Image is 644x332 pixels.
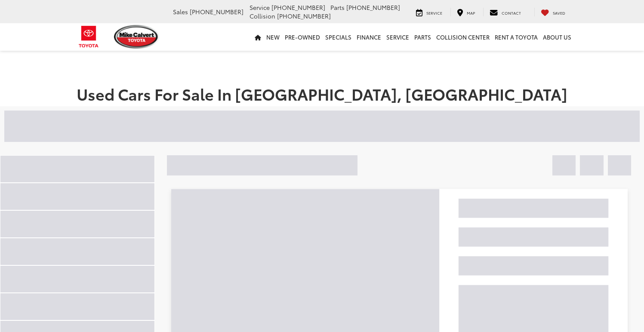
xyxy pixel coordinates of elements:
[73,23,105,51] img: Toyota
[114,25,160,49] img: Mike Calvert Toyota
[412,23,434,51] a: Parts
[467,10,475,15] span: Map
[354,23,384,51] a: Finance
[252,23,264,51] a: Home
[271,3,325,12] span: [PHONE_NUMBER]
[426,10,442,15] span: Service
[434,23,492,51] a: Collision Center
[250,12,275,20] span: Collision
[323,23,354,51] a: Specials
[410,8,449,16] a: Service
[502,10,521,15] span: Contact
[173,7,188,16] span: Sales
[540,23,574,51] a: About Us
[384,23,412,51] a: Service
[330,3,345,12] span: Parts
[346,3,400,12] span: [PHONE_NUMBER]
[534,8,572,16] a: My Saved Vehicles
[264,23,282,51] a: New
[190,7,243,16] span: [PHONE_NUMBER]
[277,12,331,20] span: [PHONE_NUMBER]
[553,10,565,15] span: Saved
[450,8,481,16] a: Map
[483,8,527,16] a: Contact
[282,23,323,51] a: Pre-Owned
[250,3,270,12] span: Service
[492,23,540,51] a: Rent a Toyota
